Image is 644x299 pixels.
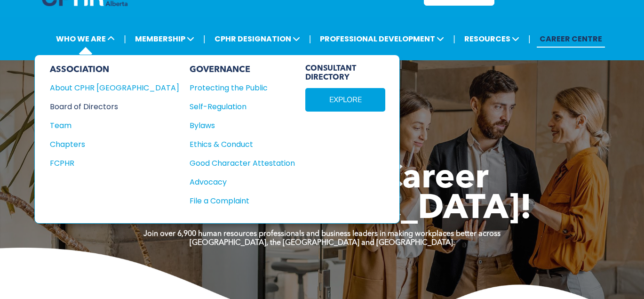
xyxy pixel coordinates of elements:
[190,195,295,207] a: File a Complaint
[190,138,285,150] div: Ethics & Conduct
[453,29,455,48] li: |
[203,29,206,48] li: |
[317,30,447,48] span: PROFESSIONAL DEVELOPMENT
[50,120,179,131] a: Team
[305,88,385,112] a: EXPLORE
[537,30,605,48] a: CAREER CENTRE
[190,176,285,188] div: Advocacy
[50,82,179,94] a: About CPHR [GEOGRAPHIC_DATA]
[190,239,455,247] strong: [GEOGRAPHIC_DATA], the [GEOGRAPHIC_DATA] and [GEOGRAPHIC_DATA].
[190,82,285,94] div: Protecting the Public
[190,195,285,207] div: File a Complaint
[190,101,295,113] a: Self-Regulation
[190,157,295,169] a: Good Character Attestation
[309,29,311,48] li: |
[528,29,531,48] li: |
[50,65,179,75] div: ASSOCIATION
[212,30,303,48] span: CPHR DESIGNATION
[190,65,295,75] div: GOVERNANCE
[124,29,126,48] li: |
[50,101,167,113] div: Board of Directors
[50,157,179,169] a: FCPHR
[305,65,385,82] span: CONSULTANT DIRECTORY
[190,120,295,131] a: Bylaws
[143,230,501,238] strong: Join over 6,900 human resources professionals and business leaders in making workplaces better ac...
[190,138,295,150] a: Ethics & Conduct
[190,82,295,94] a: Protecting the Public
[190,157,285,169] div: Good Character Attestation
[132,30,197,48] span: MEMBERSHIP
[461,30,522,48] span: RESOURCES
[190,120,285,131] div: Bylaws
[50,120,167,131] div: Team
[190,176,295,188] a: Advocacy
[53,30,118,48] span: WHO WE ARE
[190,101,285,113] div: Self-Regulation
[50,138,179,150] a: Chapters
[50,82,167,94] div: About CPHR [GEOGRAPHIC_DATA]
[50,138,167,150] div: Chapters
[50,157,167,169] div: FCPHR
[50,101,179,113] a: Board of Directors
